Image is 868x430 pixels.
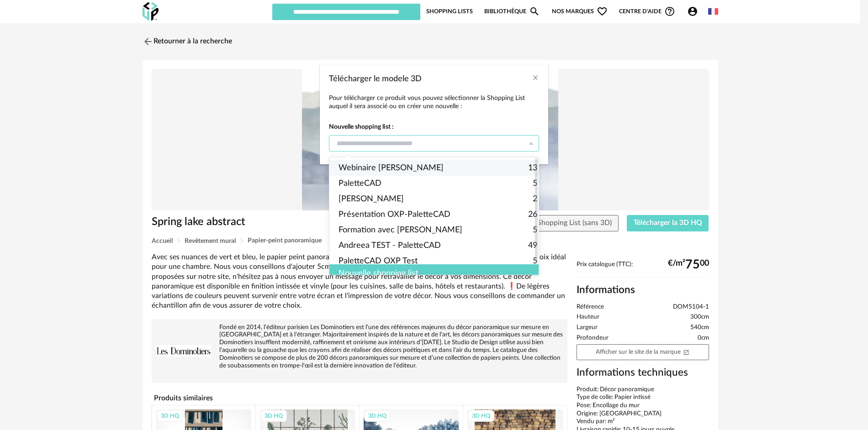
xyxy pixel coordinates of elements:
span: 5 [533,176,537,191]
span: 49 [528,238,537,253]
span: Formation avec [PERSON_NAME] [339,222,462,238]
span: 2 [533,191,537,207]
span: [PERSON_NAME] [339,191,404,207]
div: Télécharger le modele 3D [320,64,548,164]
span: Andreea TEST - PaletteCAD [339,238,441,253]
span: PaletteCAD [339,176,381,191]
p: Pour télécharger ce produit vous pouvez sélectionner la Shopping List auquel il sera associé ou e... [329,94,539,110]
span: Télécharger le modele 3D [329,75,422,83]
span: 13 [528,160,537,176]
span: Webinaire [PERSON_NAME] [339,160,444,176]
strong: Nouvelle shopping list : [329,123,539,131]
span: 5 [533,222,537,238]
button: Close [532,73,539,83]
span: Présentation OXP-PaletteCAD [339,207,450,222]
span: 5 [533,253,537,269]
div: Nouvelle shopping list [329,264,546,283]
span: 26 [528,207,537,222]
span: PaletteCAD OXP Test [339,253,418,269]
